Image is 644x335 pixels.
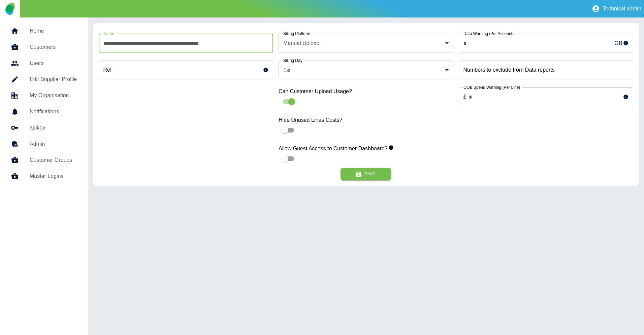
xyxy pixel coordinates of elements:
h5: apikey [30,124,77,132]
label: Hide Unused Lines Costs? [279,116,453,124]
button: Save [341,168,391,180]
label: Billing Day [283,58,302,63]
a: Customer Groups [5,152,83,168]
svg: When enabled, this allows guest users to view your customer dashboards. [388,145,394,150]
h5: Users [30,59,77,67]
label: Can Customer Upload Usage? [279,87,453,95]
a: Home [5,23,83,39]
svg: This sets the warning limit for each line’s Out-of-Bundle usage and usage exceeding the limit wil... [623,94,629,100]
h5: Customer Groups [30,156,77,164]
a: Notifications [5,104,83,120]
p: £ [463,93,466,101]
svg: This is a unique reference for your use - it can be anything [263,67,268,73]
div: 1st [279,61,453,79]
a: apikey [5,120,83,136]
p: Technical admin [603,6,641,12]
a: Edit Supplier Profile [5,71,83,87]
a: Users [5,55,83,71]
a: Admin [5,136,83,152]
label: Allow Guest Access to Customer Dashboard? [279,145,453,152]
h5: Master Logins [30,172,77,180]
h5: Home [30,27,77,35]
label: Name [103,31,114,36]
h5: Customers [30,43,77,51]
svg: This sets the monthly warning limit for your customer’s Mobile Data usage and will be displayed a... [623,40,629,46]
a: Customers [5,39,83,55]
h5: Edit Supplier Profile [30,75,77,83]
label: Data Warning (Per Account) [463,31,514,36]
h5: My Organisation [30,91,77,100]
a: My Organisation [5,87,83,104]
button: Technical admin [589,2,644,15]
a: Master Logins [5,168,83,184]
div: Manual Upload [279,34,453,52]
img: Logo [5,3,14,15]
label: OOB Spend Warning (Per Line) [463,84,520,90]
h5: Notifications [30,108,77,116]
h5: Admin [30,140,77,148]
label: Billing Platform [283,31,310,36]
